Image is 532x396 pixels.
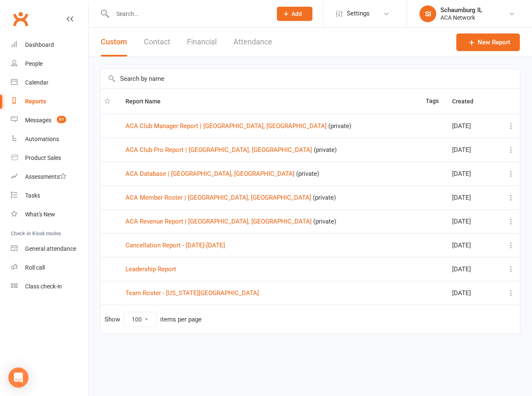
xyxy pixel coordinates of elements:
a: ACA Member Roster | [GEOGRAPHIC_DATA], [GEOGRAPHIC_DATA] [125,194,311,201]
a: ACA Club Pro Report | [GEOGRAPHIC_DATA], [GEOGRAPHIC_DATA] [125,146,312,154]
div: Messages [25,117,51,123]
td: [DATE] [448,257,497,281]
input: Search... [110,8,266,20]
button: Contact [144,28,170,57]
div: General attendance [25,245,76,252]
span: (private) [296,170,319,177]
span: (private) [314,146,337,154]
a: Automations [11,130,88,149]
a: Clubworx [10,8,31,29]
a: ACA Database | [GEOGRAPHIC_DATA], [GEOGRAPHIC_DATA] [125,170,294,177]
button: Financial [187,28,217,57]
a: Messages 97 [11,111,88,130]
a: Class kiosk mode [11,277,88,296]
a: Dashboard [11,36,88,54]
div: Reports [25,98,46,105]
button: Attendance [233,28,272,57]
a: New Report [456,33,520,51]
a: Leadership Report [125,265,176,273]
span: (private) [313,194,336,201]
div: People [25,60,43,67]
a: Cancellation Report - [DATE]-[DATE] [125,242,225,249]
button: Report Name [125,96,170,106]
a: Roll call [11,258,88,277]
button: Add [277,7,312,21]
a: Tasks [11,186,88,205]
a: ACA Club Manager Report | [GEOGRAPHIC_DATA], [GEOGRAPHIC_DATA] [125,122,327,130]
div: Tasks [25,192,40,199]
input: Search by name [101,69,520,88]
div: ACA Network [440,14,482,21]
div: Show [105,312,202,327]
a: What's New [11,205,88,224]
th: Tags [422,89,448,114]
a: Assessments [11,167,88,186]
td: [DATE] [448,209,497,233]
span: Settings [347,4,370,23]
button: Custom [101,28,127,57]
td: [DATE] [448,162,497,185]
span: Report Name [125,98,170,105]
td: [DATE] [448,138,497,162]
a: General attendance kiosk mode [11,239,88,258]
td: [DATE] [448,114,497,138]
a: People [11,54,88,73]
a: Calendar [11,73,88,92]
div: What's New [25,211,55,218]
span: (private) [328,122,351,130]
div: Schaumburg IL [440,6,482,14]
div: Roll call [25,264,45,271]
div: Open Intercom Messenger [8,368,28,388]
div: Dashboard [25,41,54,48]
a: Team Roster - [US_STATE][GEOGRAPHIC_DATA] [125,289,259,297]
span: 97 [57,116,66,123]
a: Reports [11,92,88,111]
div: SI [419,5,436,22]
div: Class check-in [25,283,62,290]
td: [DATE] [448,233,497,257]
div: Automations [25,136,59,142]
div: items per page [160,316,202,323]
span: Created [452,98,483,105]
div: Calendar [25,79,49,86]
td: [DATE] [448,185,497,209]
div: Assessments [25,173,66,180]
a: ACA Revenue Report | [GEOGRAPHIC_DATA], [GEOGRAPHIC_DATA] [125,218,312,225]
button: Created [452,96,483,106]
div: Product Sales [25,154,61,161]
td: [DATE] [448,281,497,305]
a: Product Sales [11,149,88,167]
span: (private) [313,218,336,225]
span: Add [292,10,302,17]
